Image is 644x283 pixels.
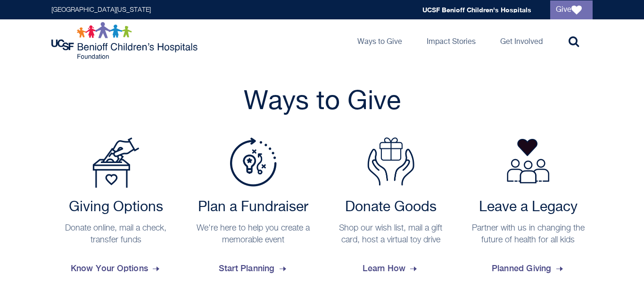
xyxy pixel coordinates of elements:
p: We're here to help you create a memorable event [194,223,314,246]
img: Donate Goods [367,137,414,186]
h2: Giving Options [56,199,176,216]
span: Planned Giving [492,256,565,281]
h2: Leave a Legacy [469,199,588,216]
a: Plan a Fundraiser Plan a Fundraiser We're here to help you create a memorable event Start Planning [189,137,318,281]
a: Give [550,0,593,19]
p: Partner with us in changing the future of health for all kids [469,223,588,246]
img: Payment Options [92,137,140,188]
h2: Donate Goods [331,199,451,216]
img: Logo for UCSF Benioff Children's Hospitals Foundation [51,22,200,60]
a: [GEOGRAPHIC_DATA][US_STATE] [51,7,151,13]
a: Payment Options Giving Options Donate online, mail a check, transfer funds Know Your Options [51,137,181,281]
p: Donate online, mail a check, transfer funds [56,223,176,246]
img: Plan a Fundraiser [230,137,277,187]
a: Ways to Give [350,19,410,62]
a: UCSF Benioff Children's Hospitals [422,6,531,14]
span: Start Planning [219,256,288,281]
span: Know Your Options [71,256,161,281]
h2: Plan a Fundraiser [194,199,314,216]
a: Impact Stories [419,19,483,62]
a: Donate Goods Donate Goods Shop our wish list, mail a gift card, host a virtual toy drive Learn How [326,137,455,281]
span: Learn How [363,256,419,281]
a: Get Involved [493,19,550,62]
a: Leave a Legacy Partner with us in changing the future of health for all kids Planned Giving [464,137,593,281]
h2: Ways to Give [51,86,593,119]
p: Shop our wish list, mail a gift card, host a virtual toy drive [331,223,451,246]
